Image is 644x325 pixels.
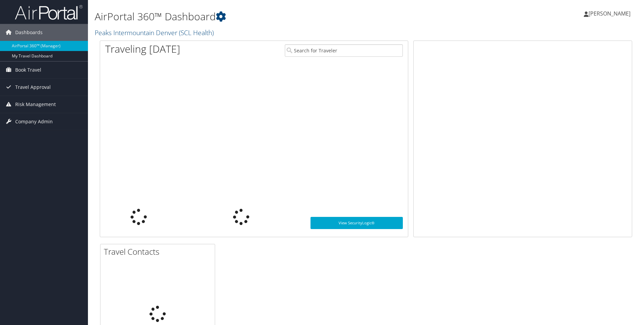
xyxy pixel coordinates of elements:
[95,28,215,37] a: Peaks Intermountain Denver (SCL Health)
[15,24,43,41] span: Dashboards
[285,44,403,57] input: Search for Traveler
[95,9,456,24] h1: AirPortal 360™ Dashboard
[584,3,637,24] a: [PERSON_NAME]
[105,42,180,56] h1: Traveling [DATE]
[15,113,53,130] span: Company Admin
[15,61,41,78] span: Book Travel
[310,217,403,229] a: View SecurityLogic®
[15,79,51,96] span: Travel Approval
[15,96,56,113] span: Risk Management
[15,4,83,20] img: airportal-logo.png
[104,246,215,257] h2: Travel Contacts
[589,10,630,17] span: [PERSON_NAME]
